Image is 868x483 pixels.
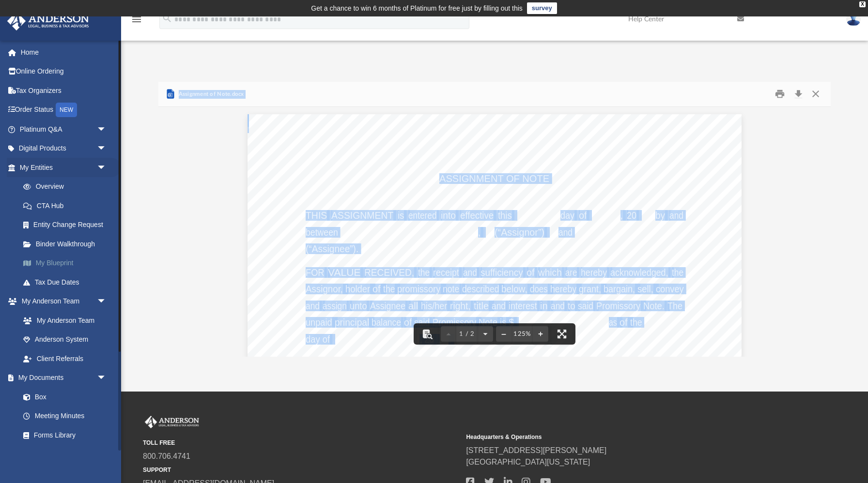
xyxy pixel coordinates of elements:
[56,103,77,117] div: NEW
[501,284,527,294] span: below,
[176,90,244,99] span: Assignment of Note.docx
[530,284,548,294] span: does
[14,425,111,445] a: Forms Library
[807,87,824,102] button: Close
[14,254,121,273] a: My Blueprint
[158,82,831,357] div: Preview
[418,268,430,277] span: the
[143,452,190,460] a: 800.706.4741
[669,211,683,220] span: and
[143,438,459,447] small: TOLL FREE
[463,268,477,277] span: and
[328,268,360,277] span: VALUE
[509,317,514,327] span: $
[568,301,575,311] span: to
[550,284,576,294] span: hereby
[538,268,562,277] span: which
[131,14,142,25] i: menu
[14,177,121,196] a: Overview
[643,301,665,311] span: Note.
[162,13,172,24] i: search
[433,317,476,327] span: Promissory
[7,120,121,139] a: Platinum Q&Aarrow_drop_down
[14,215,121,235] a: Entity Change Request
[456,323,478,345] button: 1 / 2
[596,301,640,311] span: Promissory
[620,211,623,220] span: ,
[311,2,523,14] div: Get a chance to win 6 months of Platinum for free just by filling out this
[306,227,338,237] span: between
[846,12,861,26] img: User Pic
[370,301,405,311] span: Assignee
[7,368,116,388] a: My Documentsarrow_drop_down
[579,211,587,220] span: of
[14,330,116,349] a: Anderson System
[859,1,866,7] div: close
[456,331,478,337] span: 1 / 2
[4,12,92,30] img: Anderson Advisors Platinum Portal
[7,43,121,62] a: Home
[480,268,523,277] span: sufficiency
[404,317,412,327] span: of
[306,284,343,294] span: Assignor,
[7,62,121,81] a: Online Ordering
[408,211,437,220] span: entered
[306,301,320,311] span: and
[408,301,418,311] span: all
[667,301,682,311] span: The
[511,331,533,337] div: Current zoom level
[97,292,116,312] span: arrow_drop_down
[14,234,121,254] a: Binder Walkthrough
[158,107,831,357] div: File preview
[14,445,116,464] a: Notarize
[350,301,367,311] span: unto
[306,211,327,220] span: THIS
[610,268,668,277] span: acknowledged,
[14,387,111,407] a: Box
[14,272,121,292] a: Tax Due Dates
[14,349,116,368] a: Client Referrals
[604,284,635,294] span: bargain,
[656,284,684,294] span: convey
[131,18,142,25] a: menu
[581,268,607,277] span: hereby
[323,301,347,311] span: assign
[551,301,565,311] span: and
[655,211,665,220] span: by
[97,120,116,139] span: arrow_drop_down
[14,311,111,330] a: My Anderson Team
[439,174,549,183] span: ASSIGNMENT OF NOTE
[578,301,593,311] span: said
[306,244,358,254] span: (“Assignee”).
[143,466,459,474] small: SUPPORT
[14,407,116,426] a: Meeting Minutes
[97,368,116,388] span: arrow_drop_down
[306,268,325,277] span: FOR
[500,317,506,327] span: is
[771,87,790,102] button: Print
[306,334,330,344] span: day of
[630,317,642,327] span: the
[433,268,459,277] span: receipt
[441,211,456,220] span: into
[345,284,370,294] span: holder
[672,268,683,277] span: the
[479,317,497,327] span: Note
[627,211,636,220] span: 20
[492,301,506,311] span: and
[331,211,393,220] span: ASSIGNMENT
[495,227,544,237] span: (“Assignor”)
[551,323,573,345] button: Enter fullscreen
[417,323,438,345] button: Toggle findbar
[397,284,440,294] span: promissory
[443,284,459,294] span: note
[97,158,116,178] span: arrow_drop_down
[474,301,489,311] span: title
[97,139,116,159] span: arrow_drop_down
[7,100,121,120] a: Order StatusNEW
[565,268,577,277] span: are
[496,323,511,345] button: Zoom out
[527,268,535,277] span: of
[460,211,494,220] span: effective
[466,458,590,466] a: [GEOGRAPHIC_DATA][US_STATE]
